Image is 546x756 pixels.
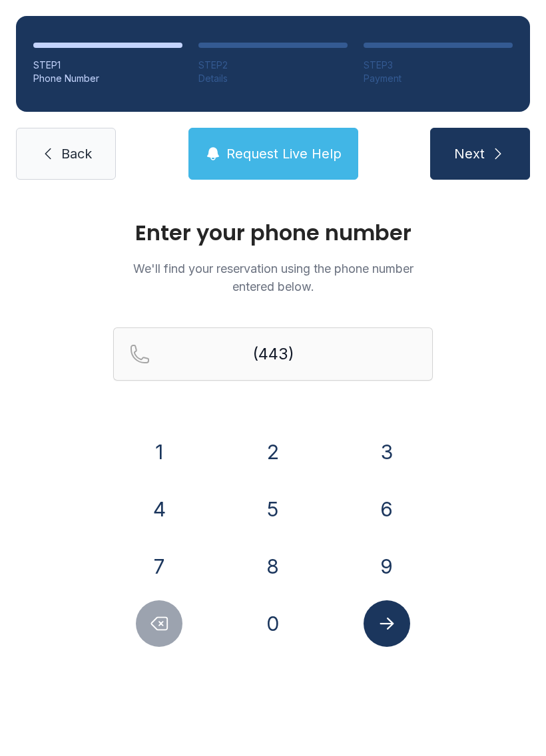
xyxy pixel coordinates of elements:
div: STEP 3 [364,59,513,72]
button: 0 [250,600,296,647]
span: Back [61,144,92,163]
button: 8 [250,543,296,590]
p: We'll find your reservation using the phone number entered below. [113,260,433,295]
button: Submit lookup form [364,600,410,647]
div: STEP 1 [33,59,182,72]
button: 1 [136,429,182,475]
button: 9 [364,543,410,590]
button: 5 [250,486,296,532]
button: 7 [136,543,182,590]
h1: Enter your phone number [113,222,433,244]
div: Details [198,72,348,85]
button: 3 [364,429,410,475]
span: Request Live Help [226,144,342,163]
span: Next [454,144,485,163]
button: 4 [136,486,182,532]
button: Delete number [136,600,182,647]
input: Reservation phone number [113,327,433,381]
div: STEP 2 [198,59,348,72]
button: 2 [250,429,296,475]
div: Phone Number [33,72,182,85]
div: Payment [364,72,513,85]
button: 6 [364,486,410,532]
